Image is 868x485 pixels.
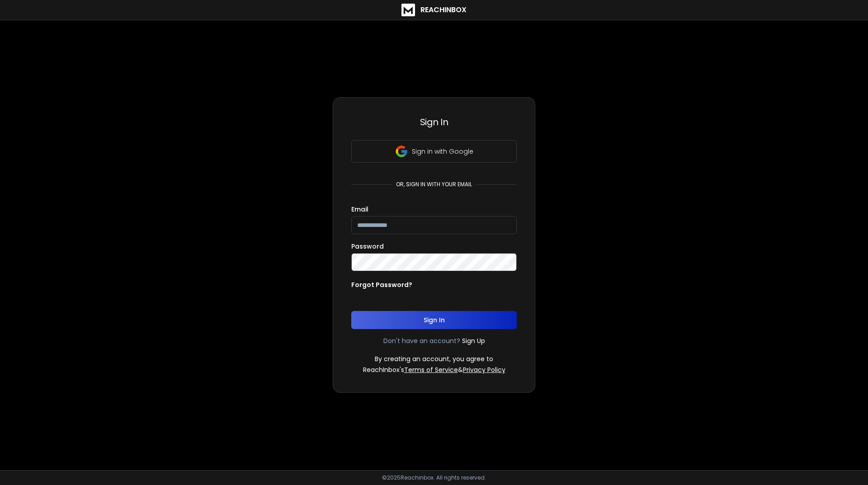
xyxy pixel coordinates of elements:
[401,4,467,16] a: ReachInbox
[375,354,493,363] p: By creating an account, you agree to
[351,280,412,289] p: Forgot Password?
[463,365,505,374] a: Privacy Policy
[382,474,486,481] p: © 2025 Reachinbox. All rights reserved.
[351,243,384,250] label: Password
[351,116,517,128] h3: Sign In
[412,147,473,156] p: Sign in with Google
[401,4,415,16] img: logo
[462,336,485,345] a: Sign Up
[351,140,517,163] button: Sign in with Google
[363,365,505,374] p: ReachInbox's &
[392,181,476,188] p: or, sign in with your email
[404,365,458,374] a: Terms of Service
[351,311,517,329] button: Sign In
[420,5,467,15] h1: ReachInbox
[351,206,368,212] label: Email
[383,336,460,345] p: Don't have an account?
